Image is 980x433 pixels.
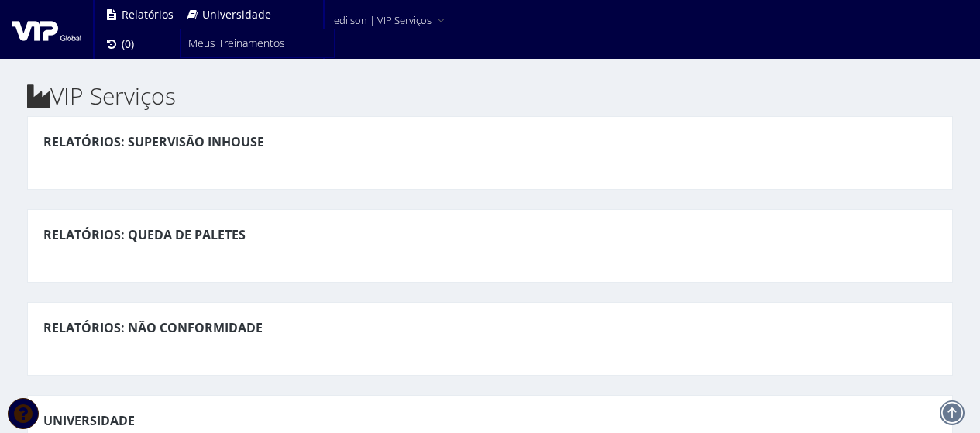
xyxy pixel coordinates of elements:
[202,7,271,22] span: Universidade
[188,36,285,50] span: Meus Treinamentos
[334,12,432,28] span: edilson | VIP Serviços
[43,133,264,150] span: Relatórios: Supervisão InHouse
[43,226,246,243] span: Relatórios: Queda de Paletes
[43,319,263,336] span: Relatórios: Não Conformidade
[43,412,135,429] span: Universidade
[98,29,140,59] a: (0)
[181,29,334,57] a: Meus Treinamentos
[12,18,81,41] img: logo
[27,83,953,108] h2: VIP Serviços
[122,36,134,51] span: (0)
[122,7,174,22] span: Relatórios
